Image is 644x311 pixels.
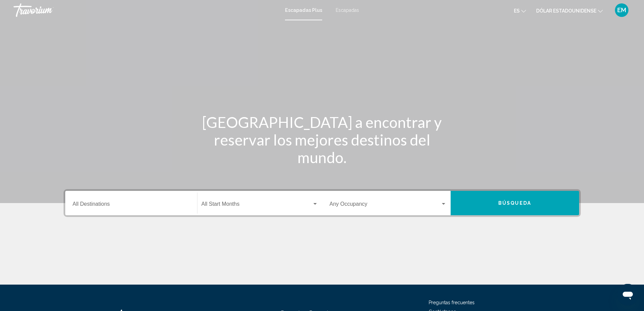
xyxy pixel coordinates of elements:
button: Búsqueda [451,191,579,215]
font: es [514,8,520,14]
a: Preguntas frecuentes [429,300,475,305]
font: Dólar estadounidense [536,8,596,14]
a: Travorium [14,3,278,17]
button: Cambiar moneda [536,6,603,16]
div: Widget de búsqueda [65,191,579,215]
iframe: Botón para iniciar la ventana de mensajería [617,284,639,306]
span: Búsqueda [498,201,531,206]
h1: [GEOGRAPHIC_DATA] a encontrar y reservar los mejores destinos del mundo. [195,113,449,166]
a: Escapadas [336,7,359,13]
a: Escapadas Plus [285,7,322,13]
button: Cambiar idioma [514,6,526,16]
font: EM [617,6,626,14]
button: Menú de usuario [613,3,630,17]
